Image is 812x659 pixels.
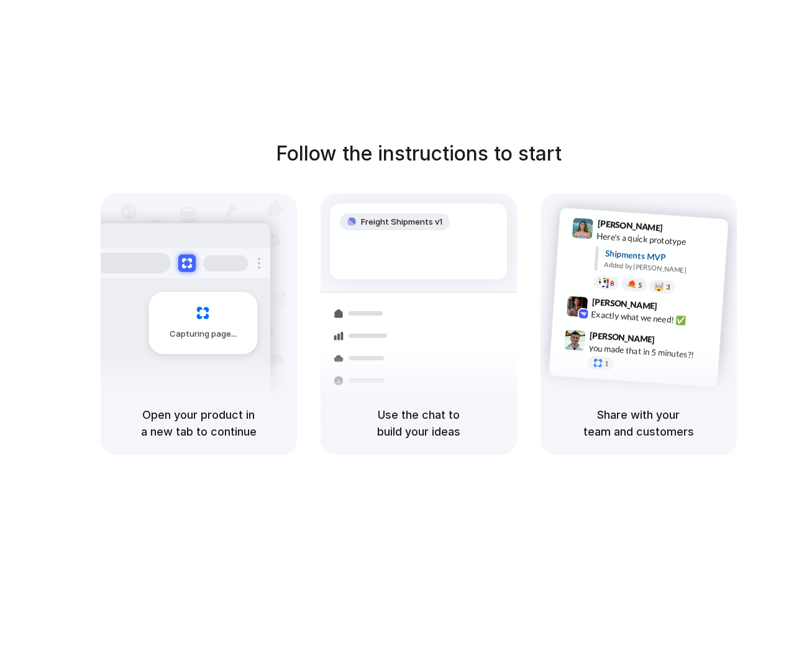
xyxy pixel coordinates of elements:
h5: Use the chat to build your ideas [335,406,502,440]
span: Freight Shipments v1 [361,216,442,228]
h5: Share with your team and customers [555,406,722,440]
div: Shipments MVP [604,246,719,267]
span: [PERSON_NAME] [591,294,657,312]
span: Capturing page [170,328,239,340]
span: 5 [637,281,642,288]
span: 3 [665,283,670,290]
span: 9:42 AM [660,301,686,315]
span: 9:47 AM [659,334,684,349]
span: 1 [604,360,608,367]
span: [PERSON_NAME] [589,328,655,346]
h5: Open your product in a new tab to continue [116,406,282,440]
div: Added by [PERSON_NAME] [604,259,718,277]
span: 9:41 AM [666,222,691,237]
div: 🤯 [654,282,664,291]
span: 8 [609,279,614,286]
h1: Follow the instructions to start [276,139,562,169]
span: [PERSON_NAME] [597,217,663,235]
div: Here's a quick prototype [596,229,720,250]
div: Exactly what we need! ✅ [591,307,715,329]
div: you made that in 5 minutes?! [588,341,713,362]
